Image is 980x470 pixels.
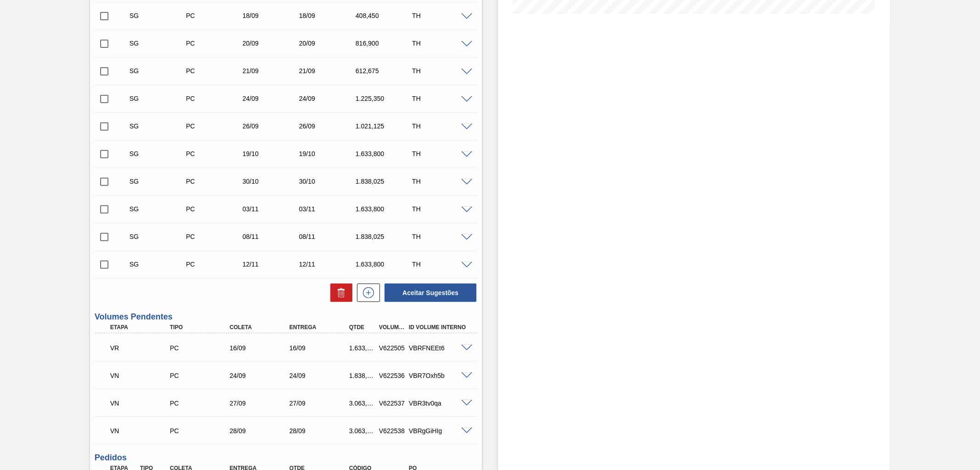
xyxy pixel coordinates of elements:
[127,12,191,19] div: Sugestão Criada
[127,40,191,47] div: Sugestão Criada
[297,261,360,268] div: 12/11/2025
[240,233,304,240] div: 08/11/2025
[353,95,417,102] div: 1.225,350
[240,261,304,268] div: 12/11/2025
[297,12,360,19] div: 18/09/2025
[377,372,408,379] div: V622536
[353,67,417,75] div: 612,675
[184,205,247,213] div: Pedido de Compra
[108,421,176,441] div: Volume de Negociação
[353,205,417,213] div: 1.633,800
[240,178,304,185] div: 30/10/2025
[184,40,247,47] div: Pedido de Compra
[410,40,473,47] div: TH
[227,427,295,435] div: 28/09/2025
[108,324,176,331] div: Etapa
[168,344,235,352] div: Pedido de Compra
[297,150,360,157] div: 19/10/2025
[353,12,417,19] div: 408,450
[410,261,473,268] div: TH
[380,283,477,303] div: Aceitar Sugestões
[347,400,379,407] div: 3.063,375
[110,344,173,352] p: VR
[297,67,360,75] div: 21/09/2025
[287,344,355,352] div: 16/09/2025
[297,95,360,102] div: 24/09/2025
[407,324,474,331] div: Id Volume Interno
[407,372,474,379] div: VBR7Oxh5b
[127,95,191,102] div: Sugestão Criada
[353,150,417,157] div: 1.633,800
[287,427,355,435] div: 28/09/2025
[227,400,295,407] div: 27/09/2025
[410,150,473,157] div: TH
[168,427,235,435] div: Pedido de Compra
[184,67,247,75] div: Pedido de Compra
[168,324,235,331] div: Tipo
[127,178,191,185] div: Sugestão Criada
[240,40,304,47] div: 20/09/2025
[410,122,473,130] div: TH
[353,261,417,268] div: 1.633,800
[287,372,355,379] div: 24/09/2025
[297,178,360,185] div: 30/10/2025
[385,284,476,302] button: Aceitar Sugestões
[110,372,173,379] p: VN
[352,284,380,302] div: Nova sugestão
[410,95,473,102] div: TH
[297,233,360,240] div: 08/11/2025
[297,205,360,213] div: 03/11/2025
[227,344,295,352] div: 16/09/2025
[227,372,295,379] div: 24/09/2025
[410,205,473,213] div: TH
[240,67,304,75] div: 21/09/2025
[184,150,247,157] div: Pedido de Compra
[184,233,247,240] div: Pedido de Compra
[184,122,247,130] div: Pedido de Compra
[353,122,417,130] div: 1.021,125
[377,324,408,331] div: Volume Portal
[108,338,176,358] div: Volume Recusado
[410,12,473,19] div: TH
[168,400,235,407] div: Pedido de Compra
[184,12,247,19] div: Pedido de Compra
[110,400,173,407] p: VN
[184,95,247,102] div: Pedido de Compra
[410,178,473,185] div: TH
[353,40,417,47] div: 816,900
[287,324,355,331] div: Entrega
[326,284,352,302] div: Excluir Sugestões
[297,40,360,47] div: 20/09/2025
[127,122,191,130] div: Sugestão Criada
[347,344,379,352] div: 1.633,800
[377,427,408,435] div: V622538
[168,372,235,379] div: Pedido de Compra
[127,261,191,268] div: Sugestão Criada
[108,366,176,386] div: Volume de Negociação
[410,67,473,75] div: TH
[127,233,191,240] div: Sugestão Criada
[240,150,304,157] div: 19/10/2025
[410,233,473,240] div: TH
[184,261,247,268] div: Pedido de Compra
[240,95,304,102] div: 24/09/2025
[240,12,304,19] div: 18/09/2025
[297,122,360,130] div: 26/09/2025
[407,427,474,435] div: VBRgGiHIg
[95,312,477,322] h3: Volumes Pendentes
[407,400,474,407] div: VBR3tv0qa
[377,344,408,352] div: V622505
[127,150,191,157] div: Sugestão Criada
[110,427,173,435] p: VN
[95,453,477,463] h3: Pedidos
[240,205,304,213] div: 03/11/2025
[127,67,191,75] div: Sugestão Criada
[347,324,379,331] div: Qtde
[240,122,304,130] div: 26/09/2025
[353,178,417,185] div: 1.838,025
[347,372,379,379] div: 1.838,025
[127,205,191,213] div: Sugestão Criada
[227,324,295,331] div: Coleta
[287,400,355,407] div: 27/09/2025
[184,178,247,185] div: Pedido de Compra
